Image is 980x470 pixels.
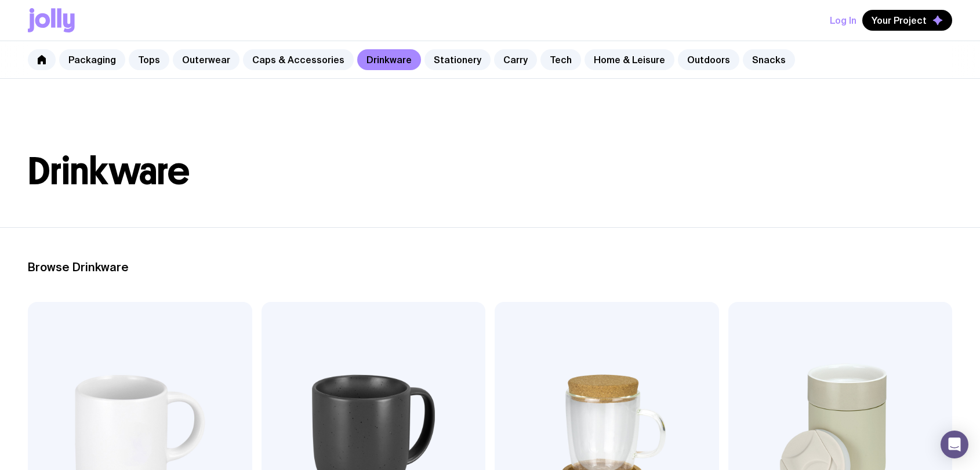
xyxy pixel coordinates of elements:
a: Outdoors [678,49,739,70]
h2: Browse Drinkware [28,260,952,274]
button: Log In [830,10,856,31]
a: Snacks [743,49,795,70]
a: Packaging [59,49,125,70]
h1: Drinkware [28,153,952,190]
a: Carry [494,49,537,70]
a: Tech [540,49,581,70]
a: Outerwear [173,49,239,70]
div: Open Intercom Messenger [941,431,968,458]
a: Drinkware [357,49,421,70]
span: Your Project [872,14,927,26]
a: Tops [129,49,169,70]
a: Stationery [424,49,491,70]
a: Caps & Accessories [243,49,354,70]
a: Home & Leisure [585,49,674,70]
button: Your Project [862,10,952,31]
